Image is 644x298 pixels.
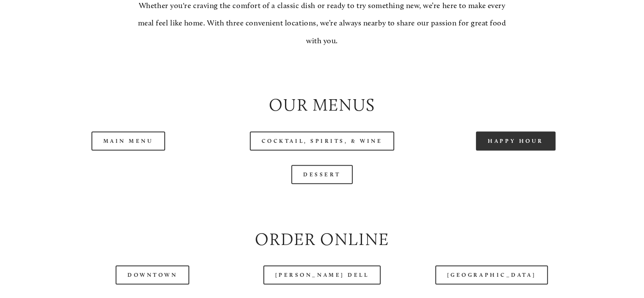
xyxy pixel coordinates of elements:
[116,265,189,284] a: Downtown
[91,131,166,150] a: Main Menu
[291,165,353,184] a: Dessert
[435,265,548,284] a: [GEOGRAPHIC_DATA]
[39,227,605,251] h2: Order Online
[39,93,605,117] h2: Our Menus
[263,265,381,284] a: [PERSON_NAME] Dell
[476,131,556,150] a: Happy Hour
[250,131,395,150] a: Cocktail, Spirits, & Wine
